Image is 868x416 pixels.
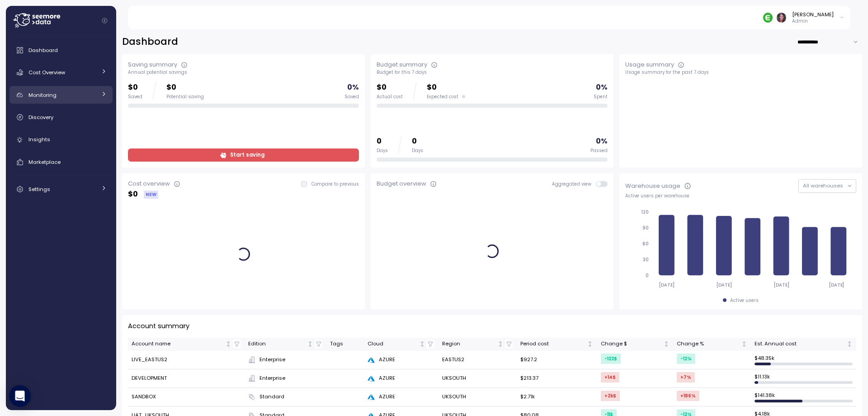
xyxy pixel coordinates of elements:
button: Collapse navigation [99,17,110,24]
a: Discovery [9,108,113,126]
tspan: 30 [643,257,649,263]
div: Not sorted [587,341,593,347]
th: RegionNot sorted [438,338,516,351]
div: Usage summary for the past 7 days [625,69,856,76]
div: AZURE [368,374,434,383]
tspan: [DATE] [717,282,732,288]
div: Not sorted [307,341,313,347]
a: Settings [9,180,113,198]
p: $0 [377,81,403,94]
span: Insights [28,136,50,143]
div: Tags [330,340,360,348]
tspan: 90 [642,225,649,231]
span: Aggregated view [552,181,596,187]
div: Cloud [368,340,417,348]
div: Change % [677,340,740,348]
div: Not sorted [497,341,504,347]
th: Account nameNot sorted [128,338,245,351]
div: +2k $ [601,391,620,401]
td: $ 11.13k [751,369,856,388]
div: Spent [594,94,608,100]
span: Monitoring [28,91,57,99]
p: Compare to previous [311,181,359,187]
div: Region [442,340,496,348]
div: -12 % [677,354,695,364]
div: Edition [248,340,306,348]
td: $ 141.38k [751,388,856,406]
tspan: 0 [646,273,649,278]
div: Warehouse usage [625,182,680,191]
span: Dashboard [28,47,58,54]
p: $0 [128,81,142,94]
span: Settings [28,186,50,193]
th: CloudNot sorted [364,338,438,351]
div: Annual potential savings [128,69,359,76]
span: Cost Overview [28,69,65,76]
span: Marketplace [28,158,61,166]
p: 0 % [347,81,359,94]
img: ACg8ocLDuIZlR5f2kIgtapDwVC7yp445s3OgbrQTIAV7qYj8P05r5pI=s96-c [777,13,786,22]
td: EASTUS2 [438,351,516,369]
div: Potential saving [166,94,204,100]
div: Period cost [520,340,586,348]
th: EditionNot sorted [245,338,326,351]
p: $0 [166,81,204,94]
span: All warehouses [803,182,843,189]
div: +186 % [677,391,699,401]
div: Usage summary [625,60,674,69]
p: 0 % [596,135,608,148]
p: Admin [792,18,834,24]
div: Cost overview [128,179,170,188]
div: Not sorted [663,341,670,347]
td: LIVE_EASTUS2 [128,351,245,369]
div: Not sorted [419,341,425,347]
p: $ 0 [128,188,138,201]
td: $213.37 [517,369,597,388]
div: Change $ [601,340,662,348]
tspan: [DATE] [774,282,790,288]
span: Standard [259,393,284,401]
div: Open Intercom Messenger [9,385,31,407]
td: SANDBOX [128,388,245,406]
td: DEVELOPMENT [128,369,245,388]
div: Not sorted [225,341,231,347]
p: 0 [412,135,423,148]
tspan: 120 [641,209,649,215]
div: +14 $ [601,372,619,383]
div: NEW [144,191,158,199]
div: Passed [590,148,608,154]
span: Enterprise [259,356,285,364]
button: All warehouses [798,179,856,192]
div: Active users [730,297,759,304]
a: Start saving [128,148,359,162]
div: Days [412,148,423,154]
th: Est. Annual costNot sorted [751,338,856,351]
td: $2.71k [517,388,597,406]
a: Marketplace [9,153,113,171]
div: +7 % [677,372,695,383]
a: Cost Overview [9,63,113,81]
div: AZURE [368,393,434,401]
p: 0 [377,135,388,148]
th: Change $Not sorted [597,338,673,351]
h2: Dashboard [122,35,178,48]
td: UKSOUTH [438,388,516,406]
div: Est. Annual cost [755,340,845,348]
div: Account name [132,340,224,348]
th: Change %Not sorted [673,338,751,351]
div: Budget overview [377,179,426,188]
tspan: [DATE] [659,282,675,288]
div: Saved [128,94,142,100]
div: -122 $ [601,354,621,364]
td: UKSOUTH [438,369,516,388]
div: Budget summary [377,60,427,69]
p: Account summary [128,321,189,331]
th: Period costNot sorted [517,338,597,351]
div: Saving summary [128,60,177,69]
p: 0 % [596,81,608,94]
div: AZURE [368,356,434,364]
img: 689adfd76a9d17b9213495f1.PNG [763,13,773,22]
div: Budget for this 7 days [377,69,608,76]
span: Start saving [230,149,264,161]
div: Active users per warehouse [625,193,856,199]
